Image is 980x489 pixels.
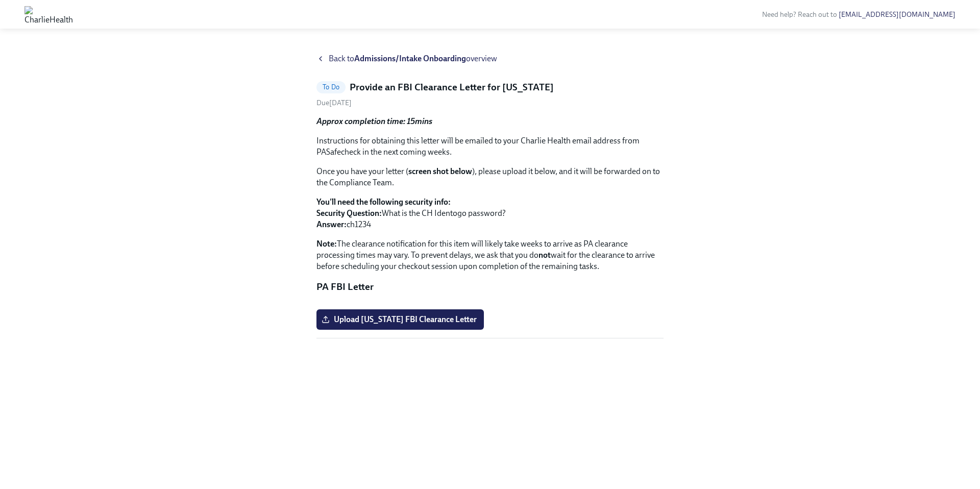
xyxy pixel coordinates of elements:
p: Instructions for obtaining this letter will be emailed to your Charlie Health email address from ... [316,135,664,158]
p: What is the CH Identogo password? ch1234 [316,197,664,230]
strong: You'll need the following security info: [316,197,451,207]
p: The clearance notification for this item will likely take weeks to arrive as PA clearance process... [316,238,664,272]
strong: Note: [316,239,337,249]
strong: Admissions/Intake Onboarding [354,54,466,63]
strong: Approx completion time: 15mins [316,116,432,126]
strong: Answer: [316,219,347,229]
h5: Provide an FBI Clearance Letter for [US_STATE] [350,81,554,94]
label: Upload [US_STATE] FBI Clearance Letter [316,309,484,330]
strong: screen shot below [408,166,472,176]
span: Need help? Reach out to [762,10,955,19]
strong: not [538,250,551,260]
p: Once you have your letter ( ), please upload it below, and it will be forwarded on to the Complia... [316,166,664,188]
p: PA FBI Letter [316,280,664,294]
span: Back to overview [329,53,497,64]
a: [EMAIL_ADDRESS][DOMAIN_NAME] [839,10,955,19]
span: Thursday, September 4th 2025, 9:00 am [316,99,352,107]
img: CharlieHealth [24,6,73,22]
a: Back toAdmissions/Intake Onboardingoverview [316,53,664,64]
strong: Security Question: [316,208,382,218]
span: Upload [US_STATE] FBI Clearance Letter [324,314,477,325]
span: To Do [316,83,346,91]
